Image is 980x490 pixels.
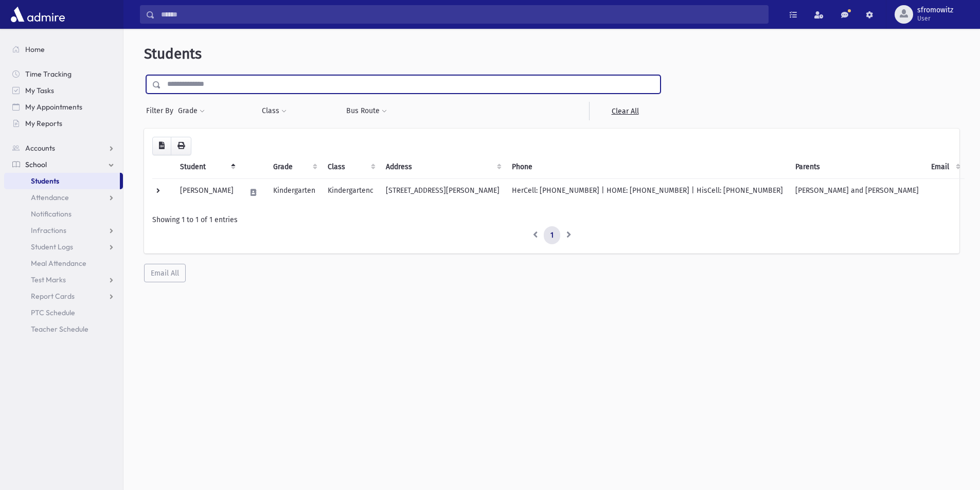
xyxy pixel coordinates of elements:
[31,242,73,251] span: Student Logs
[31,193,69,202] span: Attendance
[25,102,82,112] span: My Appointments
[4,222,123,239] a: Infractions
[346,102,387,120] button: Bus Route
[322,155,380,179] th: Class: activate to sort column ascending
[144,45,202,62] span: Students
[322,178,380,206] td: Kindergartenc
[4,173,120,189] a: Students
[174,178,240,206] td: [PERSON_NAME]
[267,155,322,179] th: Grade: activate to sort column ascending
[4,271,123,288] a: Test Marks
[4,304,123,321] a: PTC Schedule
[4,321,123,337] a: Teacher Schedule
[177,102,205,120] button: Grade
[31,275,66,284] span: Test Marks
[4,239,123,255] a: Student Logs
[789,178,925,206] td: [PERSON_NAME] and [PERSON_NAME]
[380,178,506,206] td: [STREET_ADDRESS][PERSON_NAME]
[25,119,62,128] span: My Reports
[174,155,240,179] th: Student: activate to sort column descending
[917,6,953,14] span: sfromowitz
[4,140,123,156] a: Accounts
[25,45,45,54] span: Home
[31,209,72,219] span: Notifications
[171,137,191,155] button: Print
[267,178,322,206] td: Kindergarten
[152,137,171,155] button: CSV
[31,259,86,268] span: Meal Attendance
[589,102,661,120] a: Clear All
[4,206,123,222] a: Notifications
[4,255,123,271] a: Meal Attendance
[4,82,123,99] a: My Tasks
[789,155,925,179] th: Parents
[25,86,54,95] span: My Tasks
[31,324,88,334] span: Teacher Schedule
[544,226,560,245] a: 1
[31,176,59,186] span: Students
[925,155,965,179] th: Email: activate to sort column ascending
[31,308,75,317] span: PTC Schedule
[4,99,123,115] a: My Appointments
[25,69,72,79] span: Time Tracking
[261,102,287,120] button: Class
[31,226,66,235] span: Infractions
[25,143,55,153] span: Accounts
[144,264,186,282] button: Email All
[4,189,123,206] a: Attendance
[4,66,123,82] a: Time Tracking
[4,115,123,132] a: My Reports
[8,4,67,25] img: AdmirePro
[917,14,953,23] span: User
[146,105,177,116] span: Filter By
[380,155,506,179] th: Address: activate to sort column ascending
[31,292,75,301] span: Report Cards
[506,178,789,206] td: HerCell: [PHONE_NUMBER] | HOME: [PHONE_NUMBER] | HisCell: [PHONE_NUMBER]
[4,156,123,173] a: School
[25,160,47,169] span: School
[4,288,123,304] a: Report Cards
[155,5,768,24] input: Search
[4,41,123,58] a: Home
[152,214,951,225] div: Showing 1 to 1 of 1 entries
[506,155,789,179] th: Phone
